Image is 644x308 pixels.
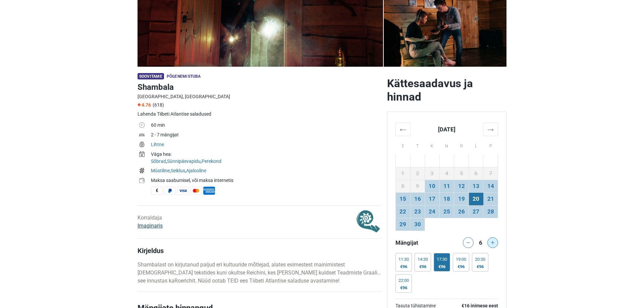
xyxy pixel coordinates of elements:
div: 6 [477,237,485,247]
a: Müstiline [151,168,170,173]
th: K [425,136,440,154]
td: 18 [439,192,454,205]
td: 13 [469,180,483,192]
th: T [410,136,425,154]
td: 19 [454,192,469,205]
td: 2 - 7 mängijat [151,131,382,140]
div: €96 [475,264,485,269]
div: [GEOGRAPHIC_DATA], [GEOGRAPHIC_DATA] [138,93,382,100]
div: 22:00 [398,278,409,283]
td: 15 [396,192,411,205]
span: Sularaha [151,187,163,195]
td: 29 [396,218,411,231]
td: 17 [425,192,440,205]
span: Põgenemistuba [167,74,201,79]
th: E [396,136,411,154]
td: 23 [410,205,425,218]
h2: Kättesaadavus ja hinnad [387,77,506,104]
span: American Express [203,187,215,195]
div: Maksa saabumisel, või maksa internetis [151,177,382,184]
div: €96 [398,285,409,291]
td: 12 [454,180,469,192]
div: 19:00 [456,257,466,262]
div: 11:30 [398,257,409,262]
td: 60 min [151,121,382,131]
td: 14 [483,180,498,192]
td: 16 [410,192,425,205]
td: 28 [483,205,498,218]
div: 20:30 [475,257,485,262]
span: MasterCard [190,187,202,195]
td: 3 [425,167,440,180]
td: , , [151,150,382,167]
td: 6 [469,167,483,180]
th: R [454,136,469,154]
td: 30 [410,218,425,231]
div: €96 [437,264,447,269]
span: Visa [177,187,189,195]
img: 3cec07e9ba5f5bb2l.png [356,209,382,235]
div: €96 [398,264,409,269]
div: €96 [418,264,428,269]
td: 2 [410,167,425,180]
div: Lahenda Tiibeti Atlantise saladused [138,111,382,118]
td: 25 [439,205,454,218]
td: 10 [425,180,440,192]
td: 26 [454,205,469,218]
div: €96 [456,264,466,269]
td: 22 [396,205,411,218]
a: Sõbrad [151,159,166,164]
a: Ajalooline [186,168,206,173]
td: 20 [469,192,483,205]
a: Lihtne [151,142,164,147]
a: Seiklus [171,168,185,173]
td: 1 [396,167,411,180]
td: 24 [425,205,440,218]
td: 8 [396,180,411,192]
th: → [483,123,498,136]
img: Star [138,103,141,106]
span: PayPal [164,187,176,195]
div: 14:30 [418,257,428,262]
span: (618) [153,102,164,108]
td: 5 [454,167,469,180]
a: Perekond [202,159,221,164]
td: 27 [469,205,483,218]
p: Shambalast on kirjutanud paljud eri kultuuride mõtlejad, alates esimestest mainimistest [DEMOGRAP... [138,261,382,285]
td: , , [151,167,382,176]
th: [DATE] [410,123,483,136]
th: P [483,136,498,154]
th: L [469,136,483,154]
div: Korraldaja [138,214,163,230]
h1: Shambala [138,81,382,93]
a: Sünnipäevapidu [167,159,201,164]
th: N [439,136,454,154]
td: 21 [483,192,498,205]
td: 4 [439,167,454,180]
td: 9 [410,180,425,192]
h4: Kirjeldus [138,247,382,255]
td: 7 [483,167,498,180]
div: 17:30 [437,257,447,262]
span: 4.76 [138,102,151,108]
div: Väga hea: [151,151,382,158]
th: ← [396,123,411,136]
td: 11 [439,180,454,192]
a: Imaginaris [138,223,163,229]
div: Mängijat [393,237,447,248]
span: Soovitame [138,73,164,79]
